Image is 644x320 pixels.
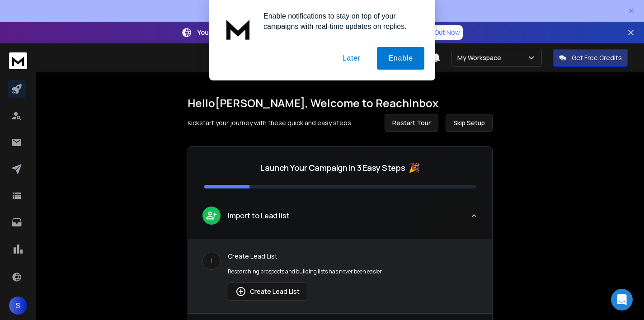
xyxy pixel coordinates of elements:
div: Open Intercom Messenger [611,289,633,311]
button: Restart Tour [385,114,438,132]
button: leadImport to Lead list [188,199,492,239]
img: lead [206,210,217,221]
p: Create Lead List [228,252,478,261]
button: Create Lead List [228,282,307,301]
button: Enable [377,47,424,70]
button: S [9,296,27,315]
button: Later [331,47,371,70]
span: 🎉 [409,161,420,174]
p: Launch Your Campaign in 3 Easy Steps [260,161,405,174]
span: Skip Setup [453,118,485,127]
p: Researching prospects and building lists has never been easier. [228,268,478,275]
h1: Hello [PERSON_NAME] , Welcome to ReachInbox [188,96,493,110]
p: Import to Lead list [228,210,290,221]
img: notification icon [220,11,256,47]
div: Enable notifications to stay on top of your campaigns with real-time updates on replies. [256,11,424,32]
div: leadImport to Lead list [188,239,492,313]
img: lead [235,286,246,297]
div: 1 [202,252,221,270]
p: Kickstart your journey with these quick and easy steps [188,118,351,127]
button: Skip Setup [446,114,493,132]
